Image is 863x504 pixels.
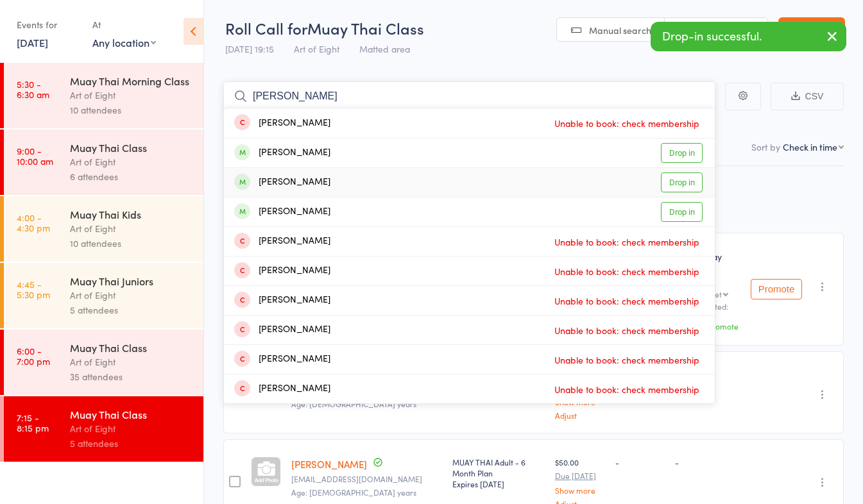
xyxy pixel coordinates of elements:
span: Unable to book: check membership [551,113,703,133]
time: 4:00 - 4:30 pm [17,212,50,233]
time: 7:15 - 8:15 pm [17,412,49,433]
span: Matted area [359,42,410,55]
button: CSV [771,83,844,110]
div: Muay Thai Juniors [70,274,192,288]
div: Expires [DATE] [452,478,545,489]
span: [DATE] 19:15 [225,42,274,55]
time: 5:30 - 6:30 am [17,79,49,99]
time: 4:45 - 5:30 pm [17,279,50,299]
small: Alex7767@mail.com [291,475,442,483]
a: Drop in [661,202,703,222]
div: [PERSON_NAME] [234,175,330,190]
a: 5:30 -6:30 amMuay Thai Morning ClassArt of Eight10 attendees [4,63,203,128]
div: Art of Eight [70,88,192,103]
div: Art of Eight [70,421,192,436]
span: Unable to book: check membership [551,232,703,251]
span: Unable to book: check membership [551,321,703,340]
div: Muay Thai Class [70,340,192,355]
a: [PERSON_NAME] [291,457,367,471]
span: Unable to book: check membership [551,262,703,281]
div: - [615,457,665,467]
a: Adjust [555,411,605,419]
div: Muay Thai Morning Class [70,74,192,88]
a: 7:15 -8:15 pmMuay Thai ClassArt of Eight5 attendees [4,396,203,462]
div: [PERSON_NAME] [234,293,330,308]
div: Art of Eight [70,355,192,369]
div: [PERSON_NAME] [234,234,330,249]
input: Search by name [223,81,715,111]
div: Muay Thai Class [70,140,192,155]
label: Sort by [751,140,780,153]
div: Muay Thai Class [70,407,192,421]
span: Art of Eight [294,42,339,55]
div: Art of Eight [70,288,192,303]
a: Exit roll call [778,17,845,43]
time: 9:00 - 10:00 am [17,146,53,166]
time: 6:00 - 7:00 pm [17,346,50,366]
button: Promote [751,279,802,299]
a: Show more [555,398,605,406]
a: Show more [555,486,605,494]
a: 6:00 -7:00 pmMuay Thai ClassArt of Eight35 attendees [4,330,203,395]
a: Drop in [661,172,703,192]
div: At [92,14,156,35]
span: Manual search [589,24,651,37]
a: [DATE] [17,35,48,49]
span: Unable to book: check membership [551,291,703,310]
div: [PERSON_NAME] [234,146,330,160]
span: Roll Call for [225,17,307,38]
div: White Singlet [675,290,722,298]
div: [PERSON_NAME] [234,352,330,367]
div: 35 attendees [70,369,192,384]
div: $45.00 [555,369,605,419]
div: 6 attendees [70,169,192,184]
span: Muay Thai Class [307,17,424,38]
div: - [675,457,740,467]
div: Events for [17,14,80,35]
div: 10 attendees [70,103,192,117]
span: Unable to book: check membership [551,350,703,369]
a: Drop in [661,143,703,163]
span: Age: [DEMOGRAPHIC_DATA] years [291,487,416,498]
div: MUAY THAI Adult - 6 Month Plan [452,457,545,489]
a: 9:00 -10:00 amMuay Thai ClassArt of Eight6 attendees [4,130,203,195]
div: [PERSON_NAME] [234,116,330,131]
a: 4:45 -5:30 pmMuay Thai JuniorsArt of Eight5 attendees [4,263,203,328]
div: Check in time [783,140,837,153]
div: [PERSON_NAME] [234,382,330,396]
div: Any location [92,35,156,49]
small: Due [DATE] [555,471,605,480]
div: [PERSON_NAME] [234,205,330,219]
div: Muay Thai Kids [70,207,192,221]
div: 5 attendees [70,436,192,451]
div: 5 attendees [70,303,192,317]
div: Art of Eight [70,155,192,169]
div: [PERSON_NAME] [234,264,330,278]
div: Drop-in successful. [651,22,846,51]
div: 10 attendees [70,236,192,251]
a: 4:00 -4:30 pmMuay Thai KidsArt of Eight10 attendees [4,196,203,262]
div: [PERSON_NAME] [234,323,330,337]
span: Unable to book: check membership [551,380,703,399]
div: Art of Eight [70,221,192,236]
